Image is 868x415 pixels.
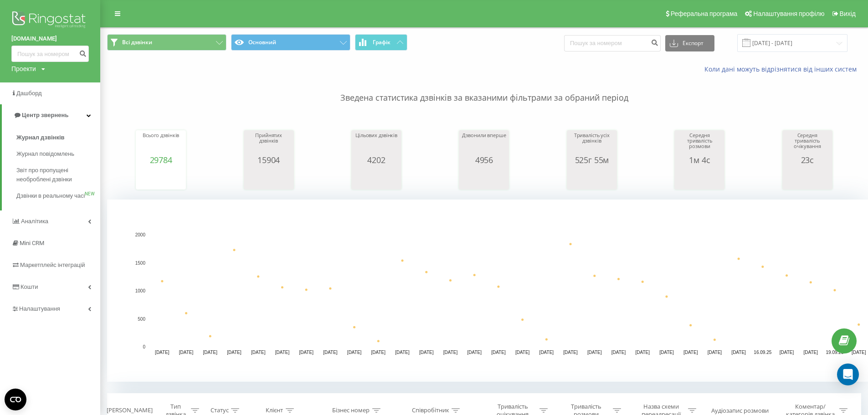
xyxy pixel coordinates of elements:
[412,407,449,415] div: Співробітник
[231,34,350,51] button: Основний
[677,133,722,155] div: Середня тривалість розмови
[266,407,283,415] div: Клієнт
[21,218,48,225] span: Аналiтика
[467,350,482,355] text: [DATE]
[323,350,338,355] text: [DATE]
[491,350,506,355] text: [DATE]
[16,133,65,142] span: Журнал дзвінків
[135,288,146,293] text: 1000
[395,350,410,355] text: [DATE]
[251,350,266,355] text: [DATE]
[299,350,313,355] text: [DATE]
[564,35,661,51] input: Пошук за номером
[683,350,698,355] text: [DATE]
[354,155,399,164] div: 4202
[569,155,615,164] div: 525г 55м
[355,34,407,51] button: Графік
[11,9,89,32] img: Ringostat logo
[837,364,859,385] div: Open Intercom Messenger
[587,350,602,355] text: [DATE]
[122,39,152,46] span: Всі дзвінки
[611,350,626,355] text: [DATE]
[135,261,146,266] text: 1500
[155,350,169,355] text: [DATE]
[16,129,100,146] a: Журнал дзвінків
[203,350,218,355] text: [DATE]
[708,350,722,355] text: [DATE]
[11,46,89,62] input: Пошук за номером
[731,350,746,355] text: [DATE]
[275,350,290,355] text: [DATE]
[804,350,818,355] text: [DATE]
[135,232,146,237] text: 2000
[635,350,650,355] text: [DATE]
[665,35,714,51] button: Експорт
[16,162,100,188] a: Звіт про пропущені необроблені дзвінки
[785,155,830,164] div: 23с
[16,146,100,162] a: Журнал повідомлень
[16,166,96,184] span: Звіт про пропущені необроблені дзвінки
[333,407,370,415] div: Бізнес номер
[138,164,184,192] svg: A chart.
[16,191,85,200] span: Дзвінки в реальному часі
[5,389,26,410] button: Open CMP widget
[354,164,399,192] svg: A chart.
[246,133,292,155] div: Прийнятих дзвінків
[107,34,226,51] button: Всі дзвінки
[826,350,844,355] text: 19.09.25
[19,305,60,312] span: Налаштування
[11,34,89,43] a: [DOMAIN_NAME]
[179,350,194,355] text: [DATE]
[371,350,386,355] text: [DATE]
[852,350,866,355] text: [DATE]
[677,155,722,164] div: 1м 4с
[840,10,856,17] span: Вихід
[16,149,74,159] span: Журнал повідомлень
[671,10,738,17] span: Реферальна програма
[711,407,769,415] div: Аудіозапис розмови
[22,112,68,118] span: Центр звернень
[569,133,615,155] div: Тривалість усіх дзвінків
[246,164,292,192] svg: A chart.
[461,133,507,155] div: Дзвонили вперше
[138,317,145,322] text: 500
[754,350,771,355] text: 16.09.25
[704,65,861,73] a: Коли дані можуть відрізнятися вiд інших систем
[461,164,507,192] svg: A chart.
[107,74,861,104] p: Зведена статистика дзвінків за вказаними фільтрами за обраний період
[347,350,362,355] text: [DATE]
[21,283,38,290] span: Кошти
[354,133,399,155] div: Цільових дзвінків
[227,350,241,355] text: [DATE]
[16,188,100,204] a: Дзвінки в реальному часіNEW
[2,104,100,126] a: Центр звернень
[443,350,458,355] text: [DATE]
[677,164,722,192] svg: A chart.
[373,39,390,46] span: Графік
[785,133,830,155] div: Середня тривалість очікування
[11,64,36,73] div: Проекти
[780,350,794,355] text: [DATE]
[246,155,292,164] div: 15904
[785,164,830,192] svg: A chart.
[563,350,578,355] text: [DATE]
[138,155,184,164] div: 29784
[659,350,674,355] text: [DATE]
[20,240,44,246] span: Mini CRM
[569,164,615,192] svg: A chart.
[419,350,434,355] text: [DATE]
[515,350,530,355] text: [DATE]
[143,344,145,349] text: 0
[16,90,42,97] span: Дашборд
[539,350,554,355] text: [DATE]
[107,407,153,415] div: [PERSON_NAME]
[211,407,229,415] div: Статус
[461,155,507,164] div: 4956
